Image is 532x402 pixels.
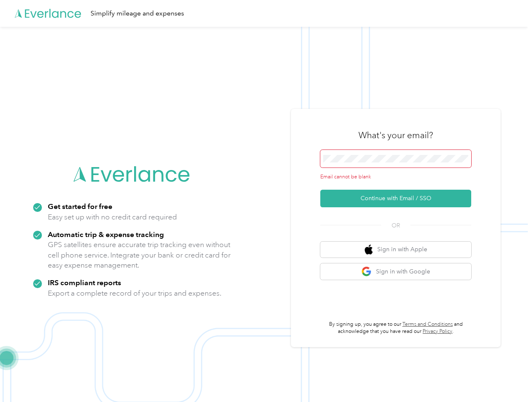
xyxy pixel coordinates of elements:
strong: IRS compliant reports [48,278,121,287]
p: Export a complete record of your trips and expenses. [48,288,221,299]
div: Simplify mileage and expenses [91,8,184,19]
p: GPS satellites ensure accurate trip tracking even without cell phone service. Integrate your bank... [48,240,231,271]
button: google logoSign in with Google [320,263,471,280]
div: Email cannot be blank [320,173,471,181]
a: Terms and Conditions [402,321,453,327]
p: Easy set up with no credit card required [48,212,177,222]
h3: What's your email? [358,129,433,141]
strong: Automatic trip & expense tracking [48,230,164,239]
p: By signing up, you agree to our and acknowledge that you have read our . [320,321,471,335]
strong: Get started for free [48,202,112,211]
button: apple logoSign in with Apple [320,242,471,258]
button: Continue with Email / SSO [320,190,471,207]
a: Privacy Policy [423,328,452,335]
img: apple logo [365,245,373,255]
img: google logo [361,266,372,277]
span: OR [381,221,410,230]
